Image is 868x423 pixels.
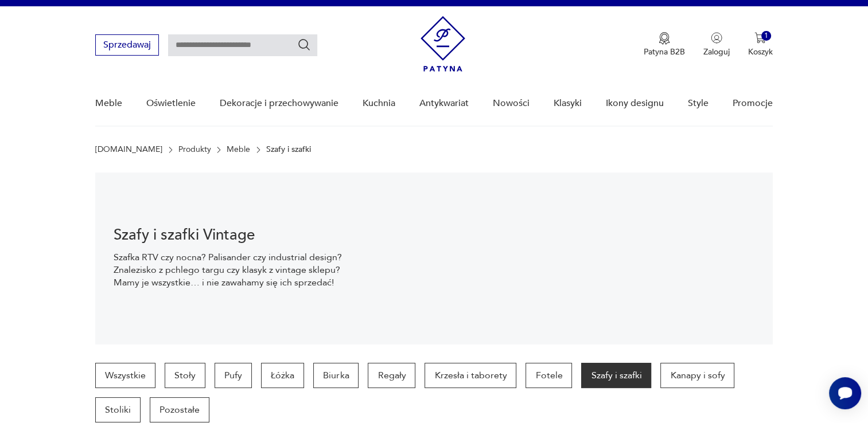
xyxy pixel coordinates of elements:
a: Promocje [733,81,773,126]
a: Stoły [165,363,205,388]
button: Szukaj [297,38,311,52]
button: 1Koszyk [748,32,773,57]
button: Zaloguj [703,32,730,57]
a: Antykwariat [419,81,469,126]
a: Łóżka [261,363,304,388]
p: Patyna B2B [644,46,685,57]
a: Ikony designu [606,81,664,126]
p: Koszyk [748,46,773,57]
div: 1 [761,31,771,41]
a: Nowości [493,81,530,126]
a: Kanapy i sofy [660,363,734,388]
img: Patyna - sklep z meblami i dekoracjami vintage [421,16,465,72]
a: Oświetlenie [146,81,196,126]
img: Ikona koszyka [754,32,766,44]
a: Krzesła i taborety [425,363,516,388]
a: Sprzedawaj [95,42,159,50]
a: Kuchnia [363,81,395,126]
p: Szafka RTV czy nocna? Palisander czy industrial design? Znalezisko z pchlego targu czy klasyk z v... [114,251,348,289]
a: Wszystkie [95,363,155,388]
p: Szafy i szafki [266,145,311,154]
a: Regały [368,363,415,388]
a: Biurka [313,363,359,388]
img: Ikonka użytkownika [711,32,722,44]
img: Ikona medalu [659,32,670,45]
button: Patyna B2B [644,32,685,57]
a: Pozostałe [150,397,209,422]
a: Meble [95,81,122,126]
p: Zaloguj [703,46,730,57]
a: Style [688,81,709,126]
a: Klasyki [554,81,582,126]
a: Dekoracje i przechowywanie [220,81,338,126]
h1: Szafy i szafki Vintage [114,228,348,242]
button: Sprzedawaj [95,34,159,56]
a: Fotele [526,363,572,388]
a: Produkty [178,145,211,154]
a: Meble [227,145,250,154]
a: Ikona medaluPatyna B2B [644,32,685,57]
a: Stoliki [95,397,141,422]
a: [DOMAIN_NAME] [95,145,162,154]
iframe: Smartsupp widget button [829,377,861,409]
a: Pufy [215,363,252,388]
a: Szafy i szafki [581,363,651,388]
